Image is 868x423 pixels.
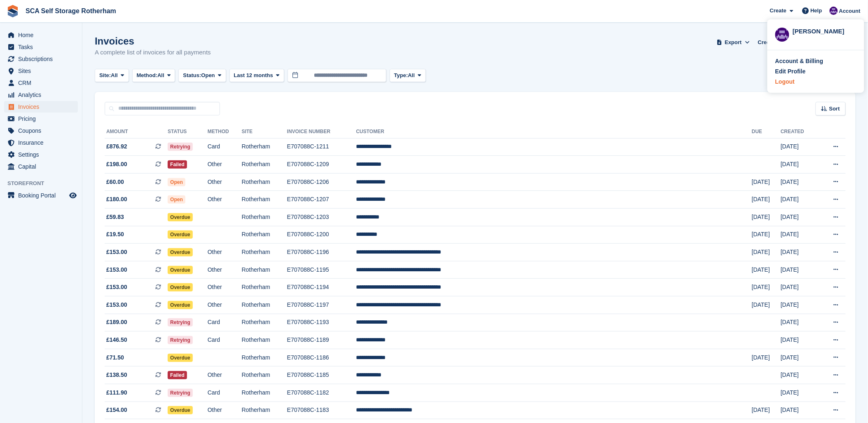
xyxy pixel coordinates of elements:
[287,384,356,402] td: E707088C-1182
[242,384,287,402] td: Rotherham
[208,261,242,279] td: Other
[106,160,127,169] span: £198.00
[752,261,781,279] td: [DATE]
[18,65,68,77] span: Sites
[752,279,781,296] td: [DATE]
[4,137,78,148] a: menu
[781,244,818,261] td: [DATE]
[390,69,426,82] button: Type: All
[208,156,242,174] td: Other
[287,314,356,331] td: E707088C-1193
[394,71,408,80] span: Type:
[106,318,127,327] span: £189.00
[168,371,187,379] span: Failed
[781,261,818,279] td: [DATE]
[106,336,127,344] span: £146.50
[725,38,742,47] span: Export
[132,69,175,82] button: Method: All
[242,191,287,209] td: Rotherham
[4,41,78,53] a: menu
[208,279,242,296] td: Other
[4,29,78,41] a: menu
[781,331,818,349] td: [DATE]
[106,195,127,204] span: £180.00
[234,71,273,80] span: Last 12 months
[775,67,856,76] a: Edit Profile
[168,248,193,256] span: Overdue
[168,230,193,239] span: Overdue
[287,296,356,314] td: E707088C-1197
[242,279,287,296] td: Rotherham
[183,71,201,80] span: Status:
[715,35,751,49] button: Export
[242,173,287,191] td: Rotherham
[752,226,781,244] td: [DATE]
[781,125,818,139] th: Created
[106,142,127,151] span: £876.92
[105,125,168,139] th: Amount
[242,331,287,349] td: Rotherham
[168,213,193,221] span: Overdue
[106,406,127,414] span: £154.00
[95,48,211,57] p: A complete list of invoices for all payments
[287,402,356,419] td: E707088C-1183
[18,161,68,172] span: Capital
[157,71,164,80] span: All
[781,138,818,156] td: [DATE]
[4,161,78,172] a: menu
[208,191,242,209] td: Other
[287,244,356,261] td: E707088C-1196
[7,5,19,17] img: stora-icon-8386f47178a22dfd0bd8f6a31ec36ba5ce8667c1dd55bd0f319d3a0aa187defe.svg
[18,29,68,41] span: Home
[287,349,356,367] td: E707088C-1186
[229,69,284,82] button: Last 12 months
[781,173,818,191] td: [DATE]
[781,226,818,244] td: [DATE]
[106,213,124,221] span: £59.83
[95,35,211,47] h1: Invoices
[755,35,793,49] a: Credit Notes
[242,261,287,279] td: Rotherham
[208,296,242,314] td: Other
[287,138,356,156] td: E707088C-1211
[168,195,185,204] span: Open
[752,125,781,139] th: Due
[775,67,806,76] div: Edit Profile
[242,349,287,367] td: Rotherham
[7,179,82,188] span: Storefront
[752,209,781,226] td: [DATE]
[4,190,78,201] a: menu
[287,173,356,191] td: E707088C-1206
[242,367,287,384] td: Rotherham
[829,105,840,113] span: Sort
[18,89,68,101] span: Analytics
[168,406,193,414] span: Overdue
[775,78,856,86] a: Logout
[4,101,78,113] a: menu
[168,318,193,327] span: Retrying
[775,78,795,86] div: Logout
[287,191,356,209] td: E707088C-1207
[242,138,287,156] td: Rotherham
[168,301,193,309] span: Overdue
[242,125,287,139] th: Site
[793,27,856,34] div: [PERSON_NAME]
[242,156,287,174] td: Rotherham
[208,367,242,384] td: Other
[752,296,781,314] td: [DATE]
[752,244,781,261] td: [DATE]
[168,389,193,397] span: Retrying
[106,301,127,309] span: £153.00
[781,156,818,174] td: [DATE]
[22,4,119,18] a: SCA Self Storage Rotherham
[287,125,356,139] th: Invoice Number
[408,71,415,80] span: All
[201,71,215,80] span: Open
[137,71,158,80] span: Method:
[208,331,242,349] td: Card
[4,65,78,77] a: menu
[18,101,68,113] span: Invoices
[752,402,781,419] td: [DATE]
[781,279,818,296] td: [DATE]
[4,149,78,160] a: menu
